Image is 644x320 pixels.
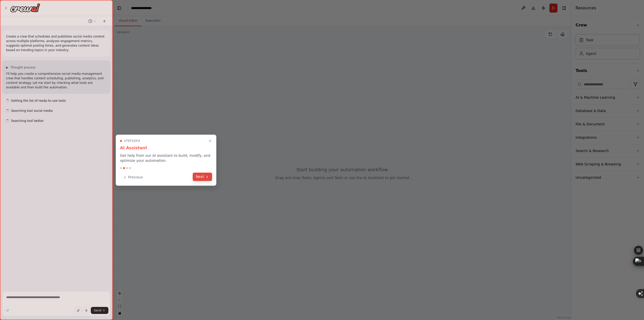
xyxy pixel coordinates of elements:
button: Next [193,173,212,181]
span: Step 2 of 4 [124,139,140,143]
button: Close walkthrough [207,138,213,144]
button: Previous [120,173,146,182]
button: Hide left sidebar [116,5,123,12]
h3: AI Assistant [120,145,212,151]
p: Get help from our AI assistant to build, modify, and optimize your automation. [120,153,212,163]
